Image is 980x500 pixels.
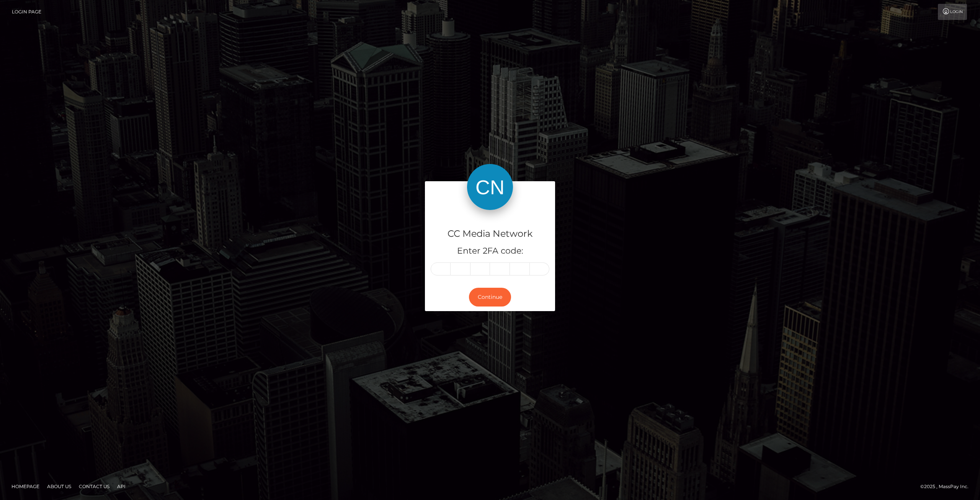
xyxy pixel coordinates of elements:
[938,4,967,20] a: Login
[431,245,549,257] h5: Enter 2FA code:
[12,4,41,20] a: Login Page
[114,480,129,492] a: API
[469,288,511,307] button: Continue
[8,480,42,492] a: Homepage
[44,480,74,492] a: About Us
[467,164,513,210] img: CC Media Network
[76,480,113,492] a: Contact Us
[431,227,549,241] h4: CC Media Network
[920,482,974,491] div: © 2025 , MassPay Inc.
